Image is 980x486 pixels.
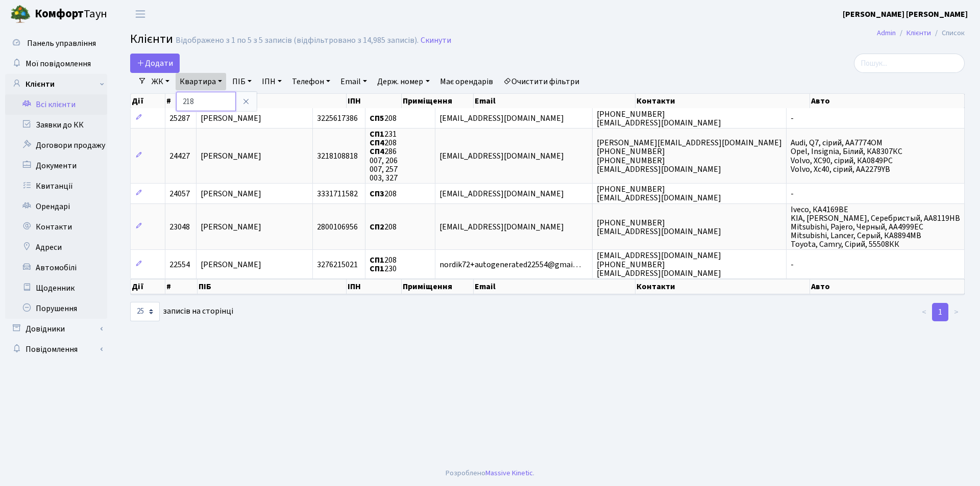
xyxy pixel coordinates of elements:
a: Скинути [421,36,451,45]
span: 2800106956 [317,221,358,233]
a: Квартира [176,73,226,90]
a: Квитанції [5,176,107,196]
a: Держ. номер [373,73,433,90]
b: СП5 [370,113,384,124]
b: СП4 [370,137,384,148]
span: [EMAIL_ADDRESS][DOMAIN_NAME] [439,221,564,233]
th: # [165,94,198,108]
span: - [791,113,794,124]
div: Розроблено . [446,468,534,479]
span: 208 230 [370,254,397,274]
span: 208 [370,113,397,124]
a: Телефон [288,73,334,90]
span: Мої повідомлення [26,58,91,69]
a: ІПН [258,73,286,90]
th: Контакти [635,94,810,108]
span: - [791,259,794,270]
span: 23048 [169,221,190,233]
span: [PERSON_NAME][EMAIL_ADDRESS][DOMAIN_NAME] [PHONE_NUMBER] [PHONE_NUMBER] [EMAIL_ADDRESS][DOMAIN_NAME] [597,137,782,174]
th: ІПН [347,94,402,108]
div: Відображено з 1 по 5 з 5 записів (відфільтровано з 14,985 записів). [176,36,419,45]
span: 3218108818 [317,150,358,162]
span: 3225617386 [317,113,358,124]
span: Додати [137,58,173,69]
b: СП4 [370,146,384,158]
th: Дії [131,279,165,294]
a: Клієнти [5,74,107,94]
li: Список [931,28,965,39]
a: ЖК [148,73,174,90]
span: Таун [35,6,107,23]
span: 208 [370,188,397,199]
th: Приміщення [402,94,474,108]
th: Контакти [635,279,810,294]
span: nordik72+autogenerated22554@gmai… [439,259,581,270]
span: [PHONE_NUMBER] [EMAIL_ADDRESS][DOMAIN_NAME] [597,184,721,203]
span: 25287 [169,113,190,124]
a: Порушення [5,298,107,319]
a: Massive Kinetic [485,468,533,478]
th: Email [474,94,636,108]
a: Довідники [5,319,107,339]
span: [PHONE_NUMBER] [EMAIL_ADDRESS][DOMAIN_NAME] [597,109,721,129]
span: [PERSON_NAME] [201,188,261,199]
a: Мої повідомлення [5,54,107,74]
a: Щоденник [5,278,107,298]
span: Iveco, КА4169ВЕ KIA, [PERSON_NAME], Серебристый, AА8119НВ Mitsubishi, Pajero, Черный, AА4999ЕС Mi... [791,204,960,250]
label: записів на сторінці [130,302,233,321]
a: Договори продажу [5,135,107,156]
a: 1 [932,303,948,321]
span: [EMAIL_ADDRESS][DOMAIN_NAME] [PHONE_NUMBER] [EMAIL_ADDRESS][DOMAIN_NAME] [597,250,721,279]
button: Переключити навігацію [128,6,153,22]
a: Адреси [5,237,107,258]
a: Автомобілі [5,258,107,278]
a: Клієнти [906,28,931,38]
span: [PERSON_NAME] [201,150,261,162]
span: [PERSON_NAME] [201,113,261,124]
b: СП1 [370,129,384,140]
select: записів на сторінці [130,302,160,321]
b: СП3 [370,188,384,199]
a: Email [336,73,371,90]
span: [EMAIL_ADDRESS][DOMAIN_NAME] [439,188,564,199]
b: СП1 [370,263,384,274]
a: Має орендарів [436,73,497,90]
th: Приміщення [402,279,474,294]
a: Панель управління [5,33,107,54]
b: Комфорт [35,6,84,22]
a: Заявки до КК [5,115,107,135]
th: ІПН [347,279,402,294]
a: Повідомлення [5,339,107,360]
span: 22554 [169,259,190,270]
input: Пошук... [854,54,965,73]
a: [PERSON_NAME] [PERSON_NAME] [843,8,968,20]
b: СП2 [370,221,384,233]
a: ПІБ [228,73,256,90]
span: [PERSON_NAME] [201,221,261,233]
nav: breadcrumb [862,22,980,44]
a: Всі клієнти [5,94,107,115]
span: Панель управління [27,38,96,49]
th: Авто [810,94,965,108]
a: Документи [5,156,107,176]
th: ПІБ [198,279,346,294]
a: Контакти [5,217,107,237]
span: [PHONE_NUMBER] [EMAIL_ADDRESS][DOMAIN_NAME] [597,217,721,237]
span: [EMAIL_ADDRESS][DOMAIN_NAME] [439,150,564,162]
th: Авто [810,279,965,294]
th: Дії [131,94,165,108]
span: 24427 [169,150,190,162]
a: Додати [130,54,180,73]
b: СП1 [370,254,384,266]
a: Admin [877,28,896,38]
span: 208 [370,221,397,233]
a: Очистити фільтри [499,73,583,90]
th: ПІБ [198,94,346,108]
span: 231 208 286 007, 206 007, 257 003, 327 [370,129,398,184]
span: Audi, Q7, сірий, АА7774ОМ Opel, Insignia, Білий, КА8307КС Volvo, XC90, сірий, КА0849РС Volvo, Хс4... [791,137,902,174]
th: # [165,279,198,294]
a: Орендарі [5,196,107,217]
span: 24057 [169,188,190,199]
img: logo.png [10,4,31,24]
span: [EMAIL_ADDRESS][DOMAIN_NAME] [439,113,564,124]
